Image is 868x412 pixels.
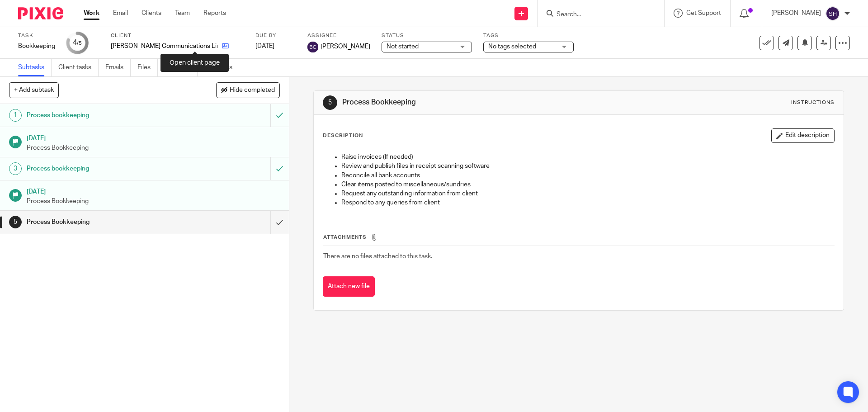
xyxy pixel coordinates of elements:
p: Request any outstanding information from client [341,189,834,198]
a: Reports [203,9,226,18]
label: Assignee [307,32,370,39]
h1: [DATE] [27,132,280,143]
p: Clear items posted to miscellaneous/sundries [341,180,834,189]
p: [PERSON_NAME] Communications Limited [111,42,217,51]
a: Team [175,9,190,18]
button: Edit description [771,128,835,143]
p: Raise invoices (If needed) [341,152,834,161]
label: Status [382,32,472,39]
img: Pixie [18,7,63,19]
a: Email [113,9,128,18]
a: Client tasks [58,59,99,76]
p: Respond to any queries from client [341,198,834,207]
span: There are no files attached to this task. [323,253,432,260]
h1: Process bookkeeping [27,162,183,175]
p: Review and publish files in receipt scanning software [341,161,834,170]
span: [DATE] [255,43,274,49]
div: 1 [9,109,22,122]
a: Files [137,59,158,76]
label: Client [111,32,244,39]
p: Description [323,132,363,139]
div: Bookkeeping [18,42,55,51]
small: /5 [77,41,82,46]
div: Instructions [791,99,835,106]
span: [PERSON_NAME] [321,42,370,51]
h1: Process bookkeeping [27,109,183,122]
label: Tags [483,32,574,39]
div: 5 [9,216,22,228]
label: Task [18,32,55,39]
h1: [DATE] [27,185,280,196]
p: Process Bookkeeping [27,143,280,152]
img: svg%3E [826,6,840,21]
p: [PERSON_NAME] [771,9,821,18]
a: Clients [142,9,161,18]
h1: Process Bookkeeping [27,215,183,229]
a: Notes (0) [165,59,198,76]
span: Attachments [323,235,367,240]
div: 5 [323,95,337,110]
p: Reconcile all bank accounts [341,171,834,180]
p: Process Bookkeeping [27,197,280,206]
a: Audit logs [204,59,239,76]
span: Get Support [686,10,721,16]
button: Hide completed [216,82,280,98]
div: 4 [73,38,82,48]
input: Search [556,11,637,19]
span: No tags selected [488,43,536,50]
a: Work [84,9,99,18]
button: + Add subtask [9,82,59,98]
div: 3 [9,162,22,175]
a: Emails [105,59,131,76]
span: Not started [387,43,419,50]
button: Attach new file [323,276,375,297]
a: Subtasks [18,59,52,76]
img: svg%3E [307,42,318,52]
label: Due by [255,32,296,39]
h1: Process Bookkeeping [342,98,598,107]
span: Hide completed [230,87,275,94]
